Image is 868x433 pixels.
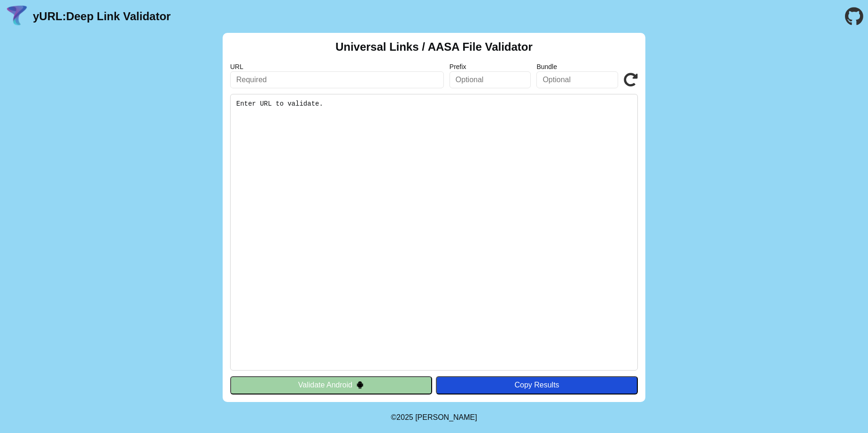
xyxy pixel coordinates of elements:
span: 2025 [396,413,413,421]
a: Michael Ibragimchayev's Personal Site [415,413,477,421]
input: Optional [449,71,531,88]
div: Copy Results [441,381,633,389]
input: Required [230,71,444,88]
h2: Universal Links / AASA File Validator [335,40,533,54]
button: Validate Android [230,376,432,394]
input: Optional [536,71,618,88]
img: yURL Logo [5,4,29,29]
button: Copy Results [436,376,638,394]
a: yURL:Deep Link Validator [33,10,170,23]
footer: © [391,402,477,433]
label: Prefix [449,63,531,70]
label: URL [230,63,444,70]
label: Bundle [536,63,618,70]
pre: Enter URL to validate. [230,94,638,371]
img: droidIcon.svg [356,381,364,389]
